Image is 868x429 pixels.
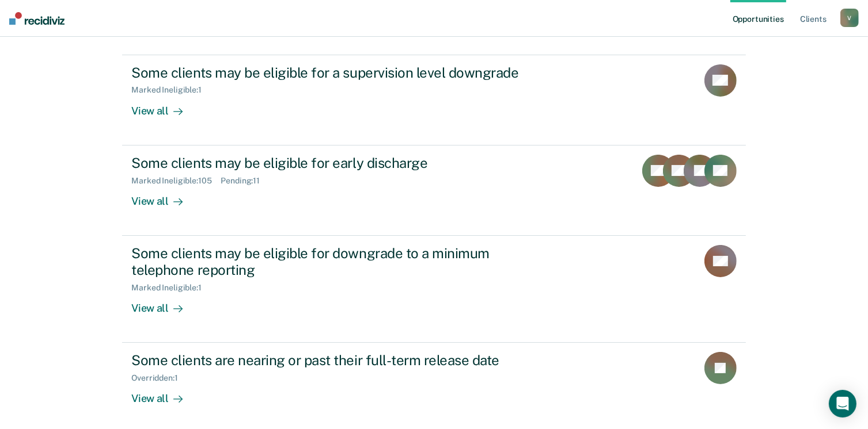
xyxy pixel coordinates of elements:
[122,145,745,236] a: Some clients may be eligible for early dischargeMarked Ineligible:105Pending:11View all
[131,352,536,369] div: Some clients are nearing or past their full-term release date
[131,245,536,278] div: Some clients may be eligible for downgrade to a minimum telephone reporting
[131,292,196,315] div: View all
[131,383,196,405] div: View all
[131,64,536,81] div: Some clients may be eligible for a supervision level downgrade
[131,95,196,117] div: View all
[840,9,859,27] button: V
[131,373,187,383] div: Overridden : 1
[829,390,856,417] div: Open Intercom Messenger
[131,176,221,186] div: Marked Ineligible : 105
[131,283,210,293] div: Marked Ineligible : 1
[122,236,745,343] a: Some clients may be eligible for downgrade to a minimum telephone reportingMarked Ineligible:1Vie...
[131,155,536,171] div: Some clients may be eligible for early discharge
[131,185,196,208] div: View all
[221,176,269,186] div: Pending : 11
[131,85,210,95] div: Marked Ineligible : 1
[122,55,745,145] a: Some clients may be eligible for a supervision level downgradeMarked Ineligible:1View all
[9,12,65,25] img: Recidiviz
